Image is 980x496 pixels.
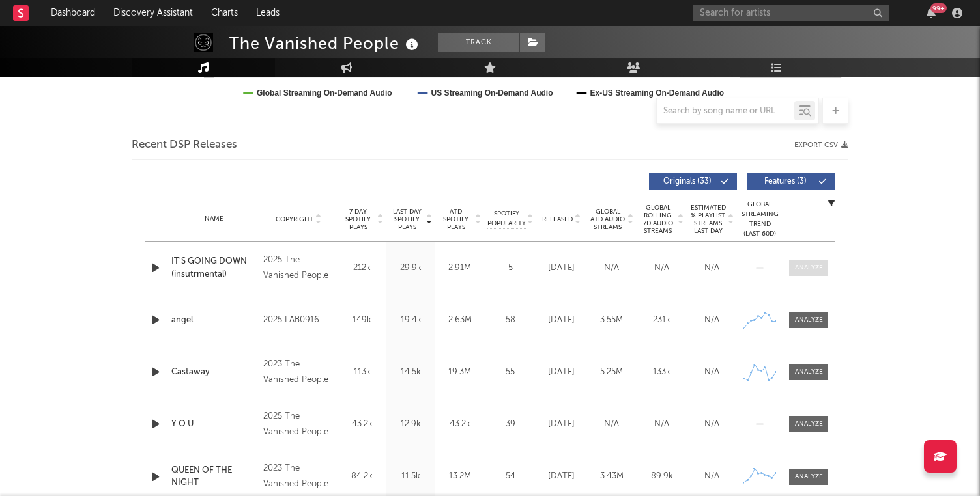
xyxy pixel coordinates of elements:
span: Global ATD Audio Streams [590,208,626,231]
div: 2025 The Vanished People [263,253,334,284]
div: N/A [690,314,734,327]
div: 55 [487,366,533,379]
div: [DATE] [540,314,583,327]
text: Ex-US Streaming On-Demand Audio [590,89,725,98]
div: 14.5k [390,366,432,379]
div: 2023 The Vanished People [263,357,334,388]
span: Copyright [276,215,313,223]
div: 12.9k [390,418,432,431]
span: Global Rolling 7D Audio Streams [640,204,676,235]
div: N/A [590,262,633,275]
span: 7 Day Spotify Plays [341,208,375,231]
div: 133k [640,366,684,379]
div: The Vanished People [229,33,422,54]
span: Estimated % Playlist Streams Last Day [690,204,726,235]
div: [DATE] [540,470,583,483]
span: Released [542,215,573,223]
button: Export CSV [794,141,848,149]
div: [DATE] [540,418,583,431]
div: Name [171,214,257,224]
span: Last Day Spotify Plays [390,208,424,231]
div: 58 [487,314,533,327]
div: 231k [640,314,684,327]
div: N/A [640,418,684,431]
div: N/A [590,418,633,431]
span: Recent DSP Releases [132,137,237,153]
text: Global Streaming On-Demand Audio [257,89,392,98]
div: 39 [487,418,533,431]
div: 149k [341,314,383,327]
div: [DATE] [540,262,583,275]
div: 5.25M [590,366,633,379]
div: N/A [640,262,684,275]
div: 11.5k [390,470,432,483]
div: 43.2k [341,418,383,431]
button: Features(3) [747,173,835,190]
div: 99 + [930,3,947,13]
div: 2.91M [439,262,481,275]
text: US Streaming On-Demand Audio [431,89,553,98]
span: Originals ( 33 ) [657,178,717,186]
button: Track [438,33,519,52]
div: 2025 The Vanished People [263,409,334,440]
div: 13.2M [439,470,481,483]
div: 113k [341,366,383,379]
div: 29.9k [390,262,432,275]
div: 84.2k [341,470,383,483]
a: QUEEN OF THE NIGHT [171,464,257,489]
div: 212k [341,262,383,275]
div: 89.9k [640,470,684,483]
a: angel [171,314,257,327]
div: 2.63M [439,314,481,327]
span: Spotify Popularity [487,209,526,228]
div: 2023 The Vanished People [263,461,334,492]
button: Originals(33) [649,173,737,190]
span: ATD Spotify Plays [439,208,473,231]
div: 2025 LAB0916 [263,312,334,328]
div: N/A [690,418,734,431]
button: 99+ [927,8,936,18]
div: N/A [690,262,734,275]
div: 43.2k [439,418,481,431]
div: 54 [487,470,533,483]
div: 19.4k [390,314,432,327]
input: Search for artists [693,5,889,21]
a: Castaway [171,366,257,379]
div: 3.43M [590,470,633,483]
a: Y O U [171,418,257,431]
div: 19.3M [439,366,481,379]
div: Global Streaming Trend (Last 60D) [740,200,779,239]
input: Search by song name or URL [657,106,794,117]
div: 3.55M [590,314,633,327]
div: N/A [690,470,734,483]
div: N/A [690,366,734,379]
a: IT'S GOING DOWN (insutrmental) [171,255,257,281]
span: Features ( 3 ) [755,178,815,186]
div: 5 [487,262,533,275]
div: [DATE] [540,366,583,379]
